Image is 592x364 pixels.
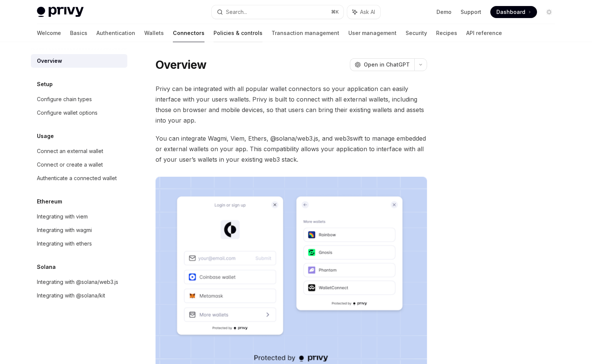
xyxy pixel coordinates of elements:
a: Welcome [37,24,61,42]
div: Connect an external wallet [37,147,103,156]
div: Integrating with @solana/kit [37,291,105,300]
a: Configure chain types [31,93,127,106]
div: Authenticate a connected wallet [37,174,117,183]
a: Integrating with @solana/web3.js [31,275,127,289]
a: Connect an external wallet [31,144,127,158]
a: Integrating with @solana/kit [31,289,127,302]
a: Integrating with viem [31,210,127,223]
button: Toggle dark mode [543,6,555,18]
a: Authentication [96,24,135,42]
a: Overview [31,54,127,68]
span: Privy can be integrated with all popular wallet connectors so your application can easily interfa... [156,83,427,126]
span: ⌘ K [331,9,339,15]
button: Ask AI [347,5,380,19]
a: Configure wallet options [31,106,127,120]
a: User management [348,24,397,42]
div: Integrating with @solana/web3.js [37,278,118,287]
img: light logo [37,7,84,17]
a: Dashboard [490,6,537,18]
a: Demo [436,8,452,16]
span: Open in ChatGPT [364,61,410,68]
a: Support [461,8,481,16]
div: Integrating with viem [37,212,88,221]
h5: Ethereum [37,197,62,206]
button: Search...⌘K [212,5,343,19]
div: Connect or create a wallet [37,160,103,169]
div: Integrating with ethers [37,239,92,248]
div: Configure chain types [37,95,92,104]
div: Overview [37,56,62,65]
h5: Setup [37,80,53,89]
a: Wallets [144,24,164,42]
a: Connect or create a wallet [31,158,127,171]
a: Integrating with wagmi [31,223,127,237]
div: Integrating with wagmi [37,226,92,235]
a: Policies & controls [214,24,262,42]
a: Connectors [173,24,204,42]
h5: Solana [37,262,56,271]
span: Ask AI [360,8,375,16]
a: Recipes [436,24,457,42]
h1: Overview [156,58,206,71]
a: Integrating with ethers [31,237,127,250]
div: Configure wallet options [37,108,98,117]
a: Security [406,24,427,42]
a: API reference [466,24,502,42]
span: You can integrate Wagmi, Viem, Ethers, @solana/web3.js, and web3swift to manage embedded or exter... [156,133,427,165]
span: Dashboard [496,8,525,16]
div: Search... [226,8,247,17]
button: Open in ChatGPT [350,58,414,71]
a: Basics [70,24,87,42]
a: Authenticate a connected wallet [31,171,127,185]
h5: Usage [37,132,54,141]
a: Transaction management [272,24,339,42]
